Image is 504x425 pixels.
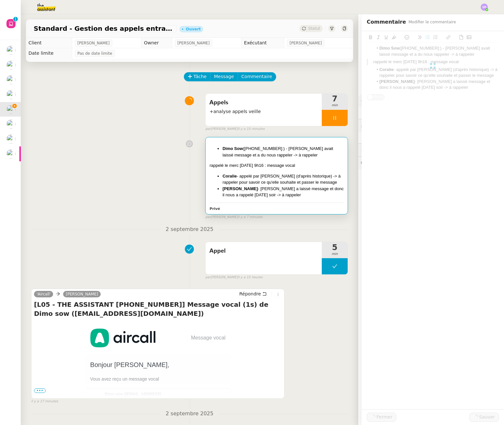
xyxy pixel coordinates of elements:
p: 1 [14,17,17,23]
img: users%2FhitvUqURzfdVsA8TDJwjiRfjLnH2%2Favatar%2Flogo-thermisure.png [6,75,16,84]
li: - appelé par [PERSON_NAME] (d'après historique) -> à rappeler pour savoir ce qu'elle souhaite et ... [222,173,344,186]
strong: Dimo Sow [222,146,243,151]
div: ⏲️Tâches 83:34 [358,144,504,156]
span: Standard - Gestion des appels entrants - septembre 2025 [34,25,174,32]
strong: Coralie [222,174,237,178]
span: Pas de date limite [77,50,112,57]
span: ⚙️ [361,97,395,105]
img: svg [481,4,488,11]
strong: Dimo sow ([EMAIL_ADDRESS][DOMAIN_NAME]) [105,392,162,400]
td: Date limite [26,48,72,59]
span: +analyse appels veille [209,108,318,115]
a: [PERSON_NAME] [63,291,101,297]
blockquote: rappelé le merc [DATE] 9h16 : message vocal [209,162,344,169]
button: Tâche [184,72,211,81]
span: par [205,275,211,280]
td: Client [26,38,72,48]
p: Vous avez reçu un message vocal [90,375,181,383]
span: [PERSON_NAME] [289,40,322,46]
img: users%2FrZ9hsAwvZndyAxvpJrwIinY54I42%2Favatar%2FChatGPT%20Image%201%20aou%CC%82t%202025%2C%2011_1... [6,149,16,158]
li: ([PHONE_NUMBER]:) - [PERSON_NAME] avait laissé message et a du nous rappeler -> à rappeler [222,145,344,158]
small: [PERSON_NAME] [205,275,263,280]
img: users%2F8F3ae0CdRNRxLT9M8DTLuFZT1wq1%2Favatar%2F8d3ba6ea-8103-41c2-84d4-2a4cca0cf040 [6,134,16,144]
img: users%2FrssbVgR8pSYriYNmUDKzQX9syo02%2Favatar%2Fb215b948-7ecd-4adc-935c-e0e4aeaee93e [6,61,16,70]
button: Message [210,72,238,81]
li: - [PERSON_NAME] a laissé message et donc il nous a rappelé [DATE] soir -> à rappeler [222,186,344,198]
span: min [322,103,348,108]
span: ••• [34,388,46,393]
strong: [PERSON_NAME] [222,186,258,191]
span: 2 septembre 2025 [161,225,218,234]
span: par [205,126,211,132]
p: Bonjour [PERSON_NAME], [90,360,181,370]
button: Répondre [237,290,269,297]
h4: [L05 - THE ASSISTANT [PHONE_NUMBER]] Message vocal (1s) de Dimo sow ([EMAIL_ADDRESS][DOMAIN_NAME]) [34,300,282,318]
img: logo_email-06ed2e41f3ae1923aaa8f41aa496e7843a0c26b72c80e67767b38aa7da569fea.jpg [90,327,155,349]
span: il y a 7 minutes [238,214,263,220]
span: il y a 15 heures [238,275,263,280]
img: icon voicemail [91,396,100,406]
img: users%2FRcIDm4Xn1TPHYwgLThSv8RQYtaM2%2Favatar%2F95761f7a-40c3-4bb5-878d-fe785e6f95b2 [6,90,16,99]
a: 'Aircall' [34,291,53,297]
small: [PERSON_NAME] [205,214,263,220]
span: [PERSON_NAME] [77,40,110,46]
span: il y a 17 minutes [31,399,58,404]
span: Appels [209,98,318,108]
span: 2 septembre 2025 [161,409,218,418]
span: 5 [322,244,348,251]
span: [PERSON_NAME] [177,40,210,46]
div: Ouvert [186,27,201,31]
span: min [322,251,348,257]
span: par [205,214,211,220]
td: Owner [141,38,172,48]
span: Tâche [194,73,207,80]
span: 7 [322,95,348,103]
span: Appel [209,246,318,256]
span: Statut [308,26,320,31]
span: Modifier le commentaire [409,19,456,25]
span: Message [214,73,234,80]
small: [PERSON_NAME] [205,126,264,132]
div: ⚙️Procédures [358,95,504,107]
img: users%2FfjlNmCTkLiVoA3HQjY3GA5JXGxb2%2Favatar%2Fstarofservice_97480retdsc0392.png [6,46,16,55]
div: 💬Commentaires 6 [358,157,504,169]
p: Message vocal [161,334,226,342]
td: [DATE] - 20:08 (UTC+02:00) [176,392,225,409]
b: Privé [209,207,220,211]
span: ⏲️ [361,147,408,152]
span: 🔐 [361,122,403,129]
span: Commentaire [241,73,272,80]
img: users%2FW4OQjB9BRtYK2an7yusO0WsYLsD3%2Favatar%2F28027066-518b-424c-8476-65f2e549ac29 [6,105,16,114]
span: il y a 15 minutes [238,126,265,132]
img: users%2FC9SBsJ0duuaSgpQFj5LgoEX8n0o2%2Favatar%2Fec9d51b8-9413-4189-adfb-7be4d8c96a3c [6,120,16,129]
nz-badge-sup: 1 [13,17,18,21]
span: Répondre [239,291,261,297]
p: Vous a laissé un message de : [105,392,176,404]
button: Sauver [469,413,499,422]
button: Fermer [367,413,396,422]
td: Exécutant [241,38,284,48]
span: 💬 [361,160,414,166]
div: 🔐Données client [358,119,504,132]
span: Commentaire [367,17,406,27]
button: Commentaire [238,72,276,81]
